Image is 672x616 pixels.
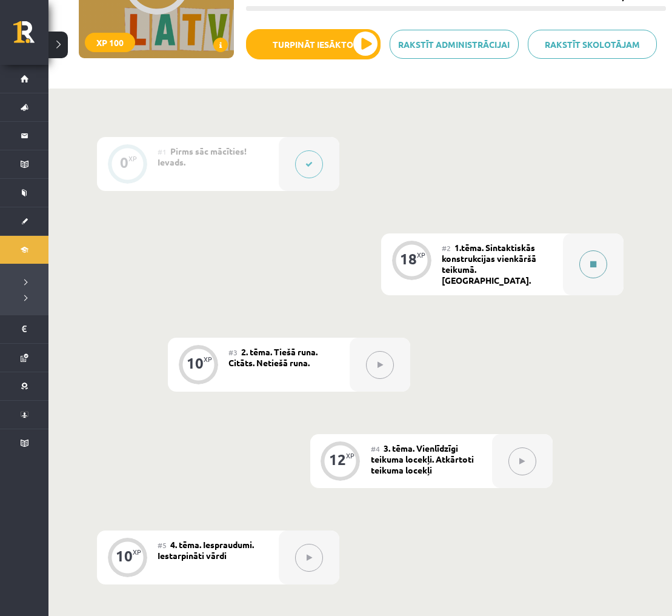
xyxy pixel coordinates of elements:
span: 3. tēma. Vienlīdzīgi teikuma locekļi. Atkārtoti teikuma locekļi [371,443,474,475]
a: Rakstīt skolotājam [528,30,657,59]
span: #2 [442,243,451,253]
span: #5 [158,540,167,550]
button: Turpināt iesākto [246,29,381,59]
div: XP [133,549,141,555]
div: 10 [116,551,133,561]
div: XP [128,155,137,162]
div: 10 [187,358,204,369]
a: Rīgas 1. Tālmācības vidusskola [13,21,48,52]
span: 1.tēma. Sintaktiskās konstrukcijas vienkāršā teikumā. [GEOGRAPHIC_DATA]. [442,242,536,286]
div: XP [204,356,212,363]
span: #1 [158,147,167,156]
span: #4 [371,444,380,454]
span: 2. tēma. Tiešā runa. Citāts. Netiešā runa. [228,346,318,368]
div: XP [346,452,354,459]
a: Rakstīt administrācijai [390,30,519,59]
div: 0 [120,157,128,168]
span: #3 [228,347,238,357]
span: Pirms sāc mācīties! Ievads. [158,146,247,167]
span: 4. tēma. Iespraudumi. Iestarpināti vārdi [158,539,254,561]
div: XP 100 [85,33,135,52]
div: 18 [400,253,417,264]
div: 12 [329,454,346,465]
div: XP [417,252,425,258]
